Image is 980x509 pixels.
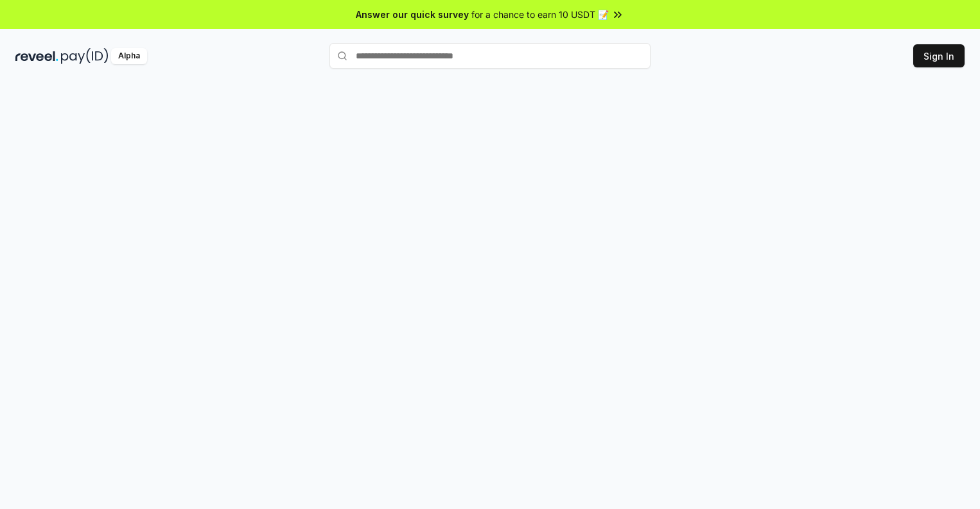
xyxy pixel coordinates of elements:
[15,48,58,64] img: reveel_dark
[61,48,109,64] img: pay_id
[356,8,469,21] span: Answer our quick survey
[111,48,147,64] div: Alpha
[913,44,965,67] button: Sign In
[471,8,609,21] span: for a chance to earn 10 USDT 📝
